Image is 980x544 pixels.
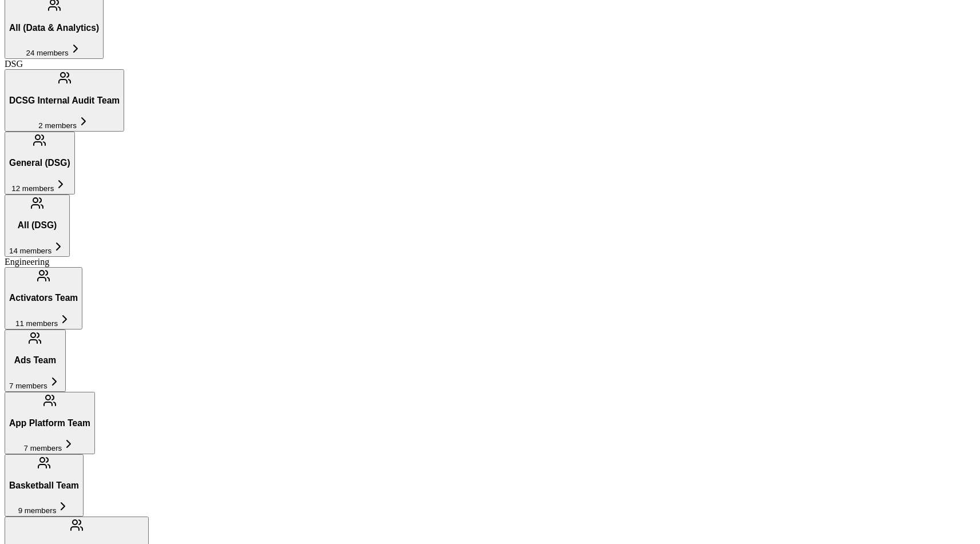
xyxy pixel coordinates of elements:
span: 9 members [18,506,57,515]
span: 12 members [11,184,54,193]
h3: All (DSG) [9,220,65,231]
span: 14 members [9,247,51,255]
span: 11 members [15,319,58,328]
span: 7 members [9,382,47,390]
button: General (DSG)12 members [5,132,75,194]
button: All (DSG)14 members [5,194,70,257]
span: 24 members [26,49,69,57]
span: Engineering [5,257,49,267]
button: DCSG Internal Audit Team2 members [5,69,124,132]
h3: Ads Team [9,355,61,366]
span: DSG [5,59,23,69]
h3: App Platform Team [9,418,90,428]
button: Ads Team7 members [5,329,66,392]
h3: Activators Team [9,293,78,303]
h3: General (DSG) [9,158,70,168]
span: 7 members [24,444,62,452]
button: App Platform Team7 members [5,392,95,454]
button: Basketball Team9 members [5,454,84,517]
span: 2 members [38,121,77,130]
h3: Basketball Team [9,481,79,491]
h3: All (Data & Analytics) [9,23,99,33]
h3: DCSG Internal Audit Team [9,96,120,106]
button: Activators Team11 members [5,267,82,329]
